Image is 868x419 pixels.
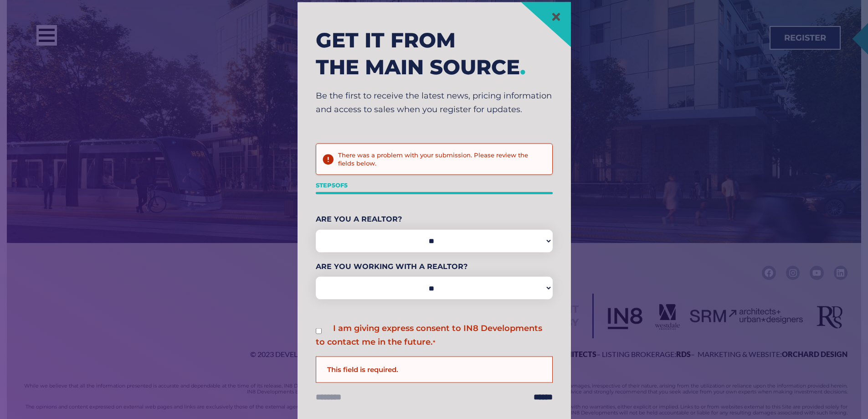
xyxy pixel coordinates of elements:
label: I am giving express consent to IN8 Developments to contact me in the future. [316,323,542,347]
span: 5 [332,181,335,189]
label: Are You Working With A Realtor? [316,259,553,273]
h2: Get it from the main source [316,27,553,80]
label: Are You A Realtor? [316,212,553,226]
span: . [520,54,526,79]
span: 5 [344,181,348,189]
p: Be the first to receive the latest news, pricing information and access to sales when you registe... [316,89,553,116]
div: This field is required. [316,356,553,383]
h2: There was a problem with your submission. Please review the fields below. [338,151,545,167]
p: Step of [316,179,553,192]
